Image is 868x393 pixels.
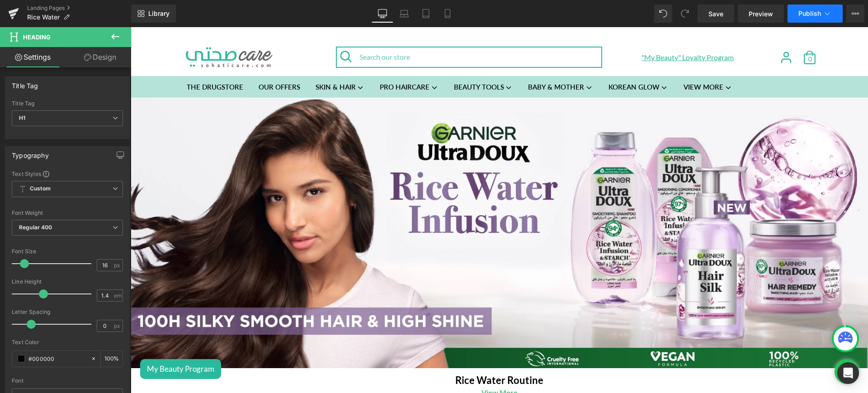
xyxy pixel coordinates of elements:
input: Search our store [206,20,471,39]
div: Title Tag [12,100,123,107]
a: OUR OFFERS [121,49,176,71]
button: My Beauty Program [9,332,90,352]
div: Text Styles [12,170,123,177]
a: THE DRUGSTORE [49,49,119,71]
span: Publish [798,10,821,17]
img: Sohati Care [49,19,149,42]
input: Color [28,354,86,364]
a: Desktop [372,5,393,23]
a: Laptop [393,5,415,23]
a: PRO HAIRCARE [242,49,315,71]
div: Letter Spacing [12,309,123,315]
a: Design [67,47,133,67]
div: Typography [12,147,49,159]
span: Preview [749,9,773,19]
span: px [114,323,122,329]
b: Regular 400 [19,224,52,231]
button: More [846,5,864,23]
span: px [114,262,122,268]
a: BEAUTY TOOLS [316,49,389,71]
a: VIEW MORE [546,49,609,71]
span: 0 [670,29,689,35]
strong: Rice Water Routine [325,347,413,359]
a: SKIN & HAIR [178,49,241,71]
a: "My Beauty" Loyalty Program [509,26,603,34]
b: Custom [30,185,51,193]
div: Font [12,378,123,384]
a: New Library [131,5,176,23]
div: Title Tag [12,77,38,90]
a: Tablet [415,5,437,23]
a: KOREAN GLOW [471,49,545,71]
button: Undo [654,5,672,23]
span: Library [148,9,170,18]
a: Landing Pages [27,5,131,12]
a: Preview [738,5,784,23]
div: Open Intercom Messenger [837,362,859,384]
a: 0 [670,23,688,31]
span: Rice Water [27,14,60,21]
div: % [101,351,123,367]
span: em [114,293,122,298]
span: Save [708,9,723,19]
a: BABY & MOTHER [391,49,469,71]
a: View More [351,361,387,369]
div: Font Size [12,248,123,255]
span: Heading [23,33,51,41]
div: Line Height [12,279,123,285]
b: H1 [19,114,25,121]
button: Redo [676,5,694,23]
div: Text Color [12,339,123,346]
button: Publish [788,5,843,23]
a: Mobile [437,5,458,23]
div: Font Weight [12,210,123,216]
